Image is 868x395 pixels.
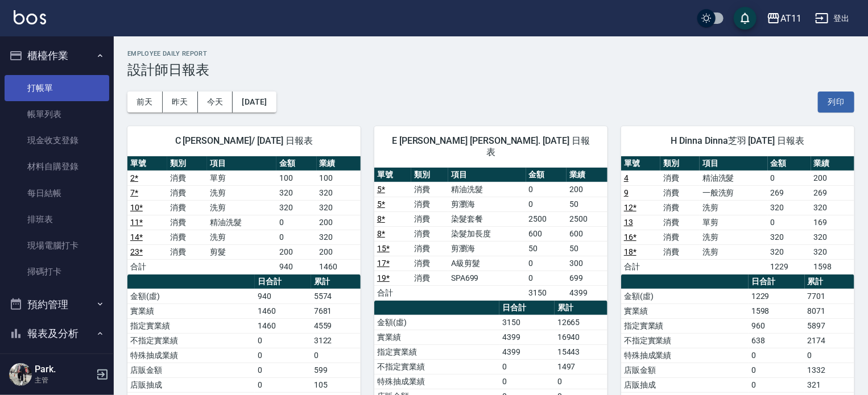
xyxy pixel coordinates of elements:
td: 320 [276,185,316,200]
td: 320 [317,230,361,244]
td: 洗剪 [207,185,276,200]
td: 特殊抽成業績 [127,348,255,363]
td: 2500 [526,211,567,226]
td: 600 [567,226,607,241]
td: 105 [311,377,361,392]
td: 200 [317,244,361,259]
td: 實業績 [621,303,749,318]
td: 消費 [660,244,700,259]
td: 金額(虛) [621,289,749,303]
a: 打帳單 [5,75,109,101]
td: 消費 [411,197,448,211]
td: 7681 [311,303,361,318]
td: 1598 [749,303,805,318]
td: 特殊抽成業績 [374,374,499,389]
td: 7701 [805,289,854,303]
td: 消費 [660,215,700,230]
th: 金額 [276,156,316,171]
td: 600 [526,226,567,241]
td: 3122 [311,333,361,348]
td: 320 [768,200,811,215]
td: 0 [768,171,811,185]
td: 合計 [621,259,660,274]
td: 200 [811,171,854,185]
td: 3150 [499,315,555,330]
td: 消費 [411,226,448,241]
button: 預約管理 [5,290,109,319]
th: 日合計 [749,275,805,289]
a: 9 [624,188,629,197]
td: 指定實業績 [374,344,499,359]
td: 不指定實業績 [374,359,499,374]
td: 1229 [749,289,805,303]
td: 320 [811,200,854,215]
td: 50 [567,197,607,211]
td: 1460 [255,318,311,333]
td: 店販金額 [621,363,749,377]
th: 類別 [660,156,700,171]
td: 4399 [567,285,607,300]
th: 累計 [805,275,854,289]
td: 320 [768,244,811,259]
th: 累計 [311,275,361,289]
td: 0 [749,363,805,377]
td: 合計 [127,259,167,274]
td: 2500 [567,211,607,226]
td: 169 [811,215,854,230]
td: 0 [526,256,567,271]
td: 洗剪 [207,200,276,215]
td: 消費 [411,256,448,271]
td: 0 [526,197,567,211]
td: 精油洗髮 [207,215,276,230]
td: 0 [499,374,555,389]
td: 洗剪 [700,200,768,215]
td: 消費 [167,215,207,230]
td: 洗剪 [207,230,276,244]
div: AT11 [780,11,801,26]
td: 320 [768,230,811,244]
table: a dense table [127,156,361,275]
td: 單剪 [700,215,768,230]
td: 200 [567,182,607,197]
th: 日合計 [499,301,555,315]
td: 1460 [255,303,311,318]
td: 320 [317,185,361,200]
td: 320 [811,244,854,259]
td: 不指定實業績 [127,333,255,348]
td: 金額(虛) [127,289,255,303]
a: 4 [624,173,629,182]
td: 0 [526,271,567,285]
td: 消費 [167,185,207,200]
button: 前天 [127,92,163,113]
td: 一般洗剪 [700,185,768,200]
button: 報表及分析 [5,319,109,348]
td: 940 [255,289,311,303]
td: 消費 [660,200,700,215]
th: 業績 [567,168,607,182]
th: 項目 [700,156,768,171]
td: 0 [255,333,311,348]
p: 主管 [35,375,93,385]
td: 12665 [555,315,607,330]
td: 320 [317,200,361,215]
h2: Employee Daily Report [127,50,854,57]
td: 100 [317,171,361,185]
td: 店販金額 [127,363,255,377]
button: 櫃檯作業 [5,41,109,70]
td: 消費 [411,182,448,197]
td: 實業績 [374,330,499,344]
td: 0 [255,348,311,363]
td: 消費 [167,200,207,215]
img: Person [9,363,32,386]
th: 業績 [317,156,361,171]
td: SPA699 [448,271,526,285]
td: 269 [768,185,811,200]
th: 累計 [555,301,607,315]
td: 100 [276,171,316,185]
th: 單號 [374,168,411,182]
th: 項目 [207,156,276,171]
td: 321 [805,377,854,392]
td: 洗剪 [700,230,768,244]
td: 15443 [555,344,607,359]
td: 消費 [167,244,207,259]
